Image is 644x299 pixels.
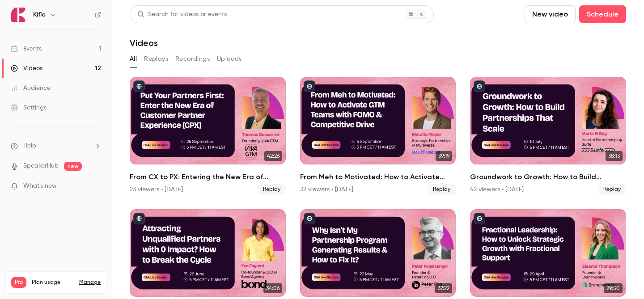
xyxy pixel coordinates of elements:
[470,77,626,195] a: 38:13Groundwork to Growth: How to Build Partnerships That Scale42 viewers • [DATE]Replay
[133,80,145,92] button: published
[435,283,452,293] span: 37:22
[130,172,286,182] h2: From CX to PX: Entering the New Era of Partner Experience
[604,283,623,293] span: 29:50
[474,213,485,224] button: published
[130,5,626,294] section: Videos
[11,8,25,22] img: Kiflo
[11,64,42,73] div: Videos
[11,84,51,93] div: Audience
[133,213,145,224] button: published
[175,52,210,66] button: Recordings
[300,172,456,182] h2: From Meh to Motivated: How to Activate GTM Teams with FOMO & Competitive Drive
[130,185,183,194] div: 23 viewers • [DATE]
[258,184,286,195] span: Replay
[436,151,452,161] span: 39:19
[11,103,47,112] div: Settings
[79,279,101,286] a: Manage
[130,52,137,66] button: All
[598,184,626,195] span: Replay
[300,77,456,195] li: From Meh to Motivated: How to Activate GTM Teams with FOMO & Competitive Drive
[304,80,315,92] button: published
[11,277,26,288] span: Pro
[23,141,36,151] span: Help
[130,77,286,195] li: From CX to PX: Entering the New Era of Partner Experience
[263,283,282,293] span: 34:06
[33,10,46,19] h6: Kiflo
[525,5,576,23] button: New video
[144,52,168,66] button: Replays
[32,279,74,286] span: Plan usage
[579,5,626,23] button: Schedule
[130,77,286,195] a: 42:26From CX to PX: Entering the New Era of Partner Experience23 viewers • [DATE]Replay
[137,10,227,19] div: Search for videos or events
[90,182,101,190] iframe: Noticeable Trigger
[470,172,626,182] h2: Groundwork to Growth: How to Build Partnerships That Scale
[217,52,242,66] button: Uploads
[470,185,524,194] div: 42 viewers • [DATE]
[11,44,42,53] div: Events
[264,151,282,161] span: 42:26
[606,151,623,161] span: 38:13
[428,184,456,195] span: Replay
[64,162,82,171] span: new
[474,80,485,92] button: published
[11,141,101,151] li: help-dropdown-opener
[130,38,158,48] h1: Videos
[23,181,57,191] span: What's new
[470,77,626,195] li: Groundwork to Growth: How to Build Partnerships That Scale
[300,77,456,195] a: 39:19From Meh to Motivated: How to Activate GTM Teams with FOMO & Competitive Drive32 viewers • [...
[304,213,315,224] button: published
[300,185,353,194] div: 32 viewers • [DATE]
[23,161,59,171] a: SpeakerHub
